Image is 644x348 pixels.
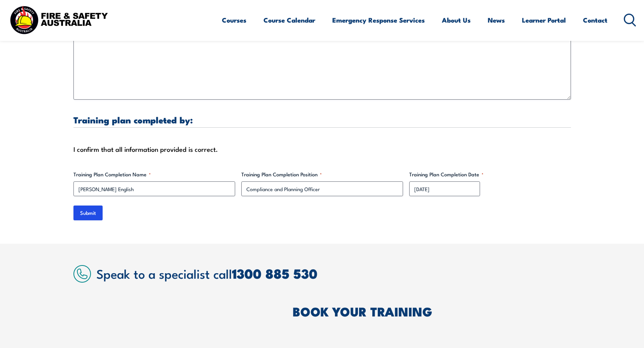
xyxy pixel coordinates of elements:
[73,206,103,220] input: Submit
[409,181,480,196] input: dd/mm/yyyy
[409,170,571,178] label: Training Plan Completion Date
[332,10,425,30] a: Emergency Response Services
[73,143,571,155] div: I confirm that all information provided is correct.
[222,10,246,30] a: Courses
[264,10,315,30] a: Course Calendar
[522,10,566,30] a: Learner Portal
[96,266,571,280] h2: Speak to a specialist call
[232,263,318,283] a: 1300 885 530
[488,10,505,30] a: News
[241,170,403,178] label: Training Plan Completion Position
[73,115,571,124] h3: Training plan completed by:
[442,10,471,30] a: About Us
[293,306,571,316] h2: BOOK YOUR TRAINING
[73,170,235,178] label: Training Plan Completion Name
[583,10,607,30] a: Contact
